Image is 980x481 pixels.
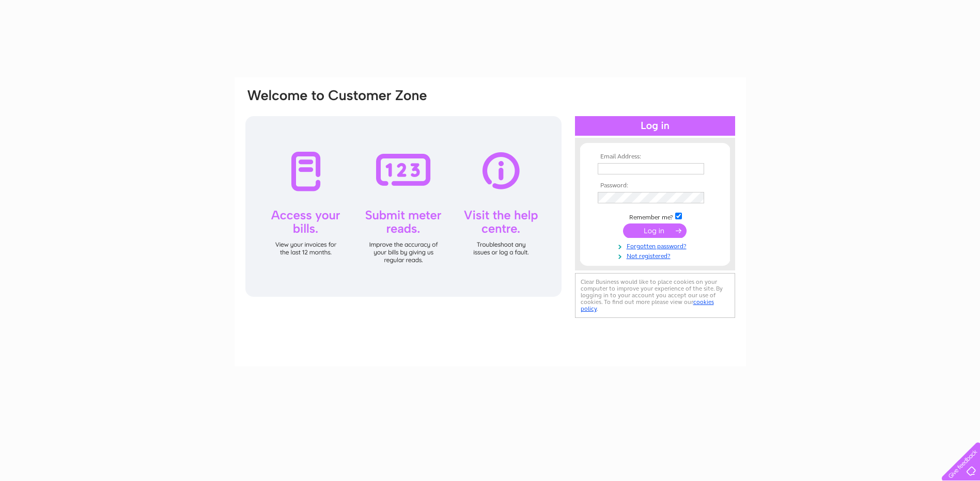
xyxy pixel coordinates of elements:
[575,273,735,318] div: Clear Business would like to place cookies on your computer to improve your experience of the sit...
[623,223,687,238] input: Submit
[595,153,715,161] th: Email Address:
[598,250,715,260] a: Not registered?
[598,241,715,250] a: Forgotten password?
[581,298,714,312] a: cookies policy
[595,211,715,221] td: Remember me?
[595,182,715,189] th: Password:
